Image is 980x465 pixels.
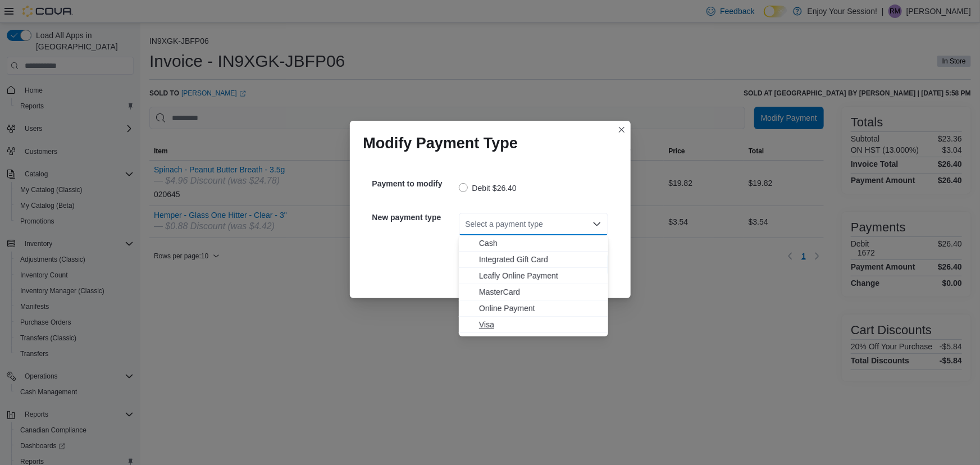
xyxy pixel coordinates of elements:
[363,134,518,152] h1: Modify Payment Type
[479,286,601,298] span: MasterCard
[479,270,601,281] span: Leafly Online Payment
[459,317,608,333] button: Visa
[479,319,601,330] span: Visa
[615,123,628,136] button: Closes this modal window
[459,235,608,333] div: Choose from the following options
[479,238,601,249] span: Cash
[466,217,467,231] input: Accessible screen reader label
[459,252,608,268] button: Integrated Gift Card
[459,284,608,300] button: MasterCard
[459,235,608,252] button: Cash
[592,220,601,229] button: Close list of options
[372,206,457,229] h5: New payment type
[372,172,457,195] h5: Payment to modify
[459,181,517,195] label: Debit $26.40
[459,300,608,317] button: Online Payment
[479,303,601,314] span: Online Payment
[479,254,601,265] span: Integrated Gift Card
[459,268,608,284] button: Leafly Online Payment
